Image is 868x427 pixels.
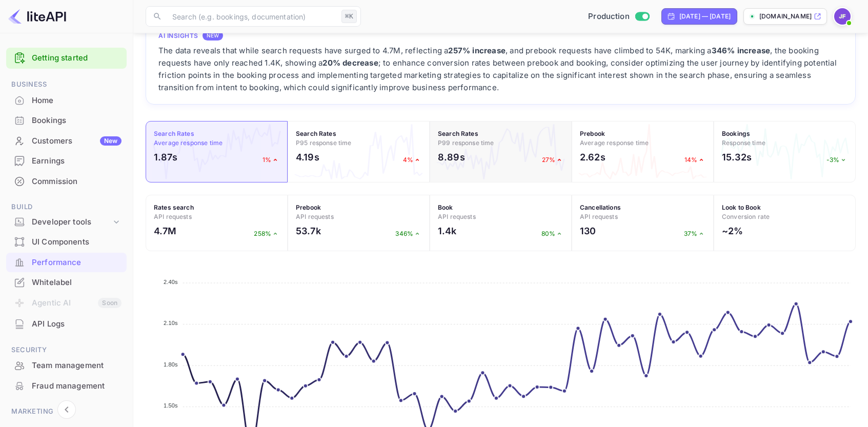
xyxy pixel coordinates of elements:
[580,139,649,147] span: Average response time
[834,8,851,25] img: Jenny Frimer
[6,232,127,251] a: UI Components
[6,273,127,292] a: Whitelabel
[6,253,127,273] div: Performance
[164,279,178,285] tspan: 2.40s
[6,111,127,130] a: Bookings
[6,344,127,356] span: Security
[32,95,122,107] div: Home
[263,155,279,165] p: 1%
[722,224,743,238] h2: ~2%
[6,356,127,376] div: Team management
[6,48,127,69] div: Getting started
[32,155,122,167] div: Earnings
[6,314,127,334] div: API Logs
[154,224,177,238] h2: 4.7M
[32,257,122,269] div: Performance
[164,320,178,326] tspan: 2.10s
[100,136,122,146] div: New
[403,155,421,165] p: 4%
[6,79,127,90] span: Business
[6,131,127,150] a: CustomersNew
[438,213,476,220] span: API requests
[6,273,127,293] div: Whitelabel
[722,130,750,137] strong: Bookings
[661,8,737,25] div: Click to change the date range period
[203,31,223,40] div: NEW
[684,155,705,165] p: 14%
[6,213,127,231] div: Developer tools
[580,150,605,164] h2: 2.62s
[438,150,465,164] h2: 8.89s
[6,356,127,375] a: Team management
[6,376,127,396] div: Fraud management
[154,139,223,147] span: Average response time
[32,318,122,330] div: API Logs
[164,402,178,409] tspan: 1.50s
[6,314,127,333] a: API Logs
[722,150,752,164] h2: 15.32s
[6,232,127,252] div: UI Components
[580,224,596,238] h2: 130
[32,236,122,248] div: UI Components
[164,361,178,368] tspan: 1.80s
[6,151,127,170] a: Earnings
[296,224,321,238] h2: 53.7k
[6,406,127,417] span: Marketing
[6,253,127,272] a: Performance
[32,216,111,228] div: Developer tools
[6,376,127,395] a: Fraud management
[722,204,761,211] strong: Look to Book
[826,155,847,165] p: -3%
[6,91,127,111] div: Home
[158,45,843,94] div: The data reveals that while search requests have surged to 4.7M, reflecting a , and prebook reque...
[580,213,618,220] span: API requests
[32,176,122,188] div: Commission
[6,131,127,151] div: CustomersNew
[580,204,621,211] strong: Cancellations
[712,46,771,55] strong: 346% increase
[438,204,453,211] strong: Book
[296,139,352,147] span: P95 response time
[57,400,76,419] button: Collapse navigation
[438,130,478,137] strong: Search Rates
[154,204,194,211] strong: Rates search
[438,224,457,238] h2: 1.4k
[580,130,605,137] strong: Prebook
[722,139,765,147] span: Response time
[32,52,122,64] a: Getting started
[438,139,494,147] span: P99 response time
[684,229,705,238] p: 37%
[6,201,127,213] span: Build
[448,46,506,55] strong: 257% increase
[32,277,122,289] div: Whitelabel
[6,172,127,191] a: Commission
[322,58,378,68] strong: 20% decrease
[154,150,177,164] h2: 1.87s
[722,213,770,220] span: Conversion rate
[542,155,563,165] p: 27%
[584,11,653,23] div: Switch to Sandbox mode
[395,229,421,238] p: 346%
[254,229,279,238] p: 258%
[341,10,357,23] div: ⌘K
[154,213,192,220] span: API requests
[588,11,630,23] span: Production
[296,204,321,211] strong: Prebook
[541,229,563,238] p: 80%
[32,135,122,147] div: Customers
[32,380,122,392] div: Fraud management
[6,111,127,131] div: Bookings
[166,6,337,27] input: Search (e.g. bookings, documentation)
[32,115,122,127] div: Bookings
[679,12,731,21] div: [DATE] — [DATE]
[759,12,812,21] p: [DOMAIN_NAME]
[296,150,319,164] h2: 4.19s
[6,91,127,110] a: Home
[296,213,334,220] span: API requests
[32,360,122,372] div: Team management
[8,8,66,25] img: LiteAPI logo
[158,31,198,40] h4: AI Insights
[154,130,194,137] strong: Search Rates
[6,151,127,171] div: Earnings
[296,130,336,137] strong: Search Rates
